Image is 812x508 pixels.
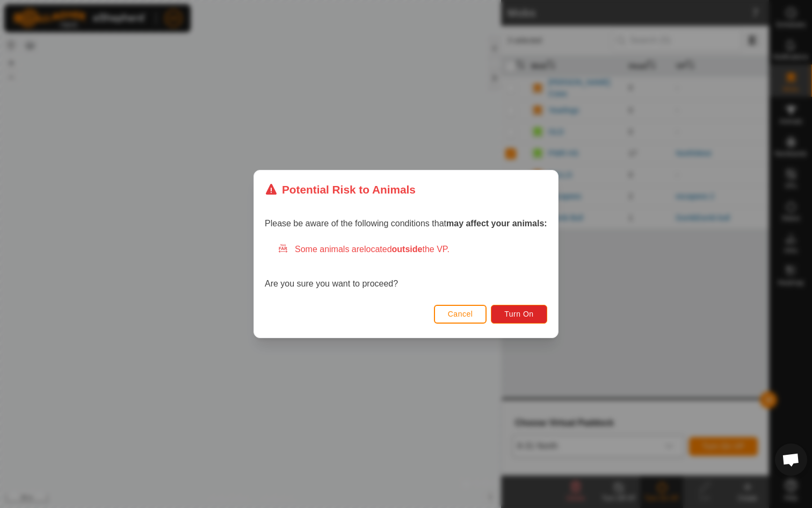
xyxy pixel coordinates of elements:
span: located the VP. [364,245,450,254]
button: Cancel [434,305,487,324]
span: Cancel [448,310,473,318]
div: Are you sure you want to proceed? [265,243,547,290]
button: Turn On [491,305,547,324]
strong: outside [392,245,423,254]
span: Please be aware of the following conditions that [265,219,547,228]
div: Potential Risk to Animals [265,181,416,198]
span: Turn On [505,310,534,318]
a: Open chat [775,443,807,476]
strong: may affect your animals: [446,219,547,228]
div: Some animals are [278,243,547,256]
